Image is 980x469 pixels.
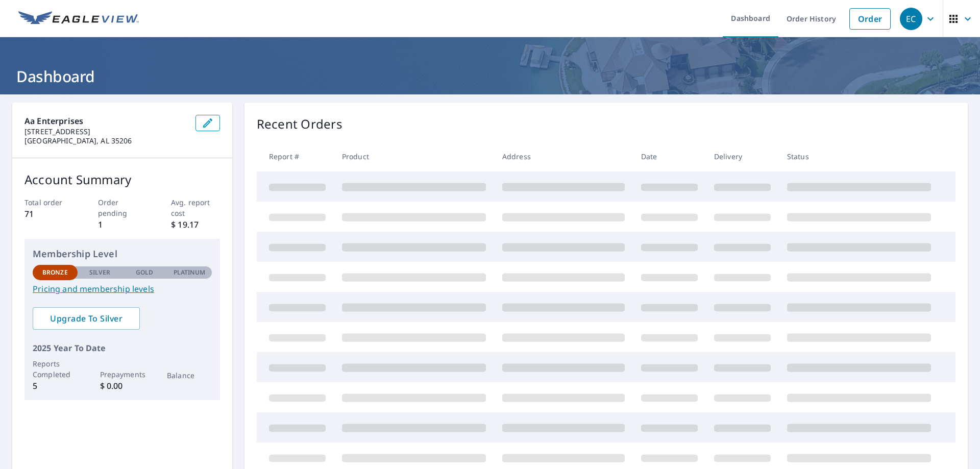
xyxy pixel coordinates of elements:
[33,283,212,295] a: Pricing and membership levels
[494,141,633,171] th: Address
[33,358,78,380] p: Reports Completed
[100,380,145,392] p: $ 0.00
[24,170,220,189] p: Account Summary
[98,218,147,231] p: 1
[171,218,220,231] p: $ 19.17
[89,268,111,277] p: Silver
[334,141,494,171] th: Product
[706,141,779,171] th: Delivery
[900,8,922,30] div: EC
[171,197,220,218] p: Avg. report cost
[174,268,206,277] p: Platinum
[24,197,73,208] p: Total order
[42,268,68,277] p: Bronze
[24,127,187,136] p: [STREET_ADDRESS]
[167,370,212,381] p: Balance
[33,247,212,261] p: Membership Level
[33,307,140,330] a: Upgrade To Silver
[24,115,187,127] p: aa enterprises
[633,141,706,171] th: Date
[24,136,187,145] p: [GEOGRAPHIC_DATA], AL 35206
[779,141,939,171] th: Status
[136,268,153,277] p: Gold
[33,342,212,354] p: 2025 Year To Date
[98,197,147,218] p: Order pending
[18,11,139,27] img: EV Logo
[849,8,891,30] a: Order
[12,66,968,87] h1: Dashboard
[257,141,334,171] th: Report #
[257,115,342,133] p: Recent Orders
[100,369,145,380] p: Prepayments
[24,208,73,220] p: 71
[41,313,132,324] span: Upgrade To Silver
[33,380,78,392] p: 5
